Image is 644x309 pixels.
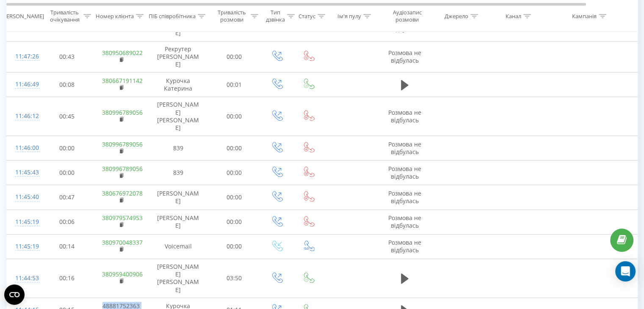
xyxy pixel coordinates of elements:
a: 380950689022 [102,49,143,57]
div: Тривалість розмови [215,9,249,23]
a: 380667191142 [102,77,143,85]
div: 11:46:12 [15,108,32,124]
td: 00:00 [208,136,261,160]
div: Аудіозапис розмови [387,9,428,23]
div: 11:47:26 [15,48,32,65]
div: 11:44:53 [15,270,32,287]
div: 11:46:49 [15,76,32,93]
a: 380996789056 [102,140,143,148]
div: 11:45:43 [15,164,32,181]
span: Розмова не відбулась [388,165,421,180]
td: [PERSON_NAME] [PERSON_NAME] [149,97,208,136]
span: Розмова не відбулась [388,214,421,229]
td: Рекрутер [PERSON_NAME] [149,41,208,72]
div: ПІБ співробітника [149,12,196,19]
td: 00:45 [41,97,94,136]
button: Open CMP widget [4,284,25,305]
td: 839 [149,160,208,185]
td: 00:08 [41,72,94,97]
td: 00:00 [208,185,261,210]
td: 00:00 [208,210,261,234]
span: Розмова не відбулась [388,238,421,254]
td: 00:00 [41,136,94,160]
div: Джерело [445,12,468,19]
a: 380970048337 [102,238,143,246]
td: 00:00 [208,160,261,185]
td: 03:50 [208,259,261,298]
td: 00:43 [41,41,94,72]
td: [PERSON_NAME] [149,185,208,210]
div: 11:45:40 [15,189,32,205]
td: 839 [149,136,208,160]
td: Курочка Катерина [149,72,208,97]
td: 00:00 [208,41,261,72]
span: Розмова не відбулась [388,108,421,124]
span: Розмова не відбулась [388,140,421,156]
div: Тривалість очікування [48,9,81,23]
td: 00:00 [208,234,261,259]
td: [PERSON_NAME] [149,210,208,234]
div: 11:45:19 [15,214,32,230]
div: Канал [506,12,521,19]
td: 00:00 [208,97,261,136]
td: 00:06 [41,210,94,234]
div: 11:45:19 [15,238,32,255]
a: 380996789056 [102,108,143,116]
a: 380979574953 [102,214,143,222]
div: 11:46:00 [15,140,32,156]
div: Ім'я пулу [337,12,361,19]
td: 00:00 [41,160,94,185]
td: Voicemail [149,234,208,259]
td: 00:47 [41,185,94,210]
td: 00:14 [41,234,94,259]
td: [PERSON_NAME] [PERSON_NAME] [149,259,208,298]
div: Статус [299,12,315,19]
a: 380676972078 [102,189,143,197]
a: 380959400906 [102,270,143,278]
div: Номер клієнта [96,12,134,19]
a: 380996789056 [102,165,143,173]
div: Кампанія [572,12,597,19]
div: [PERSON_NAME] [1,12,44,19]
td: 00:16 [41,259,94,298]
div: Open Intercom Messenger [615,261,636,281]
div: Тип дзвінка [266,9,285,23]
td: 00:01 [208,72,261,97]
span: Розмова не відбулась [388,49,421,64]
span: Розмова не відбулась [388,189,421,205]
